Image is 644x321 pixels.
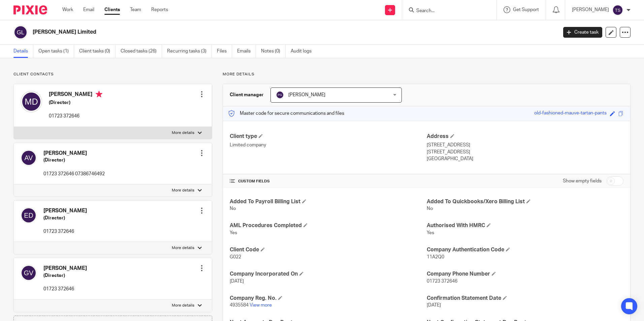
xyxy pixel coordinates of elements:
span: [PERSON_NAME] [288,93,325,97]
p: 01723 372646 [43,286,87,292]
a: Emails [237,45,256,58]
p: [PERSON_NAME] [572,6,609,13]
p: 01723 372646 07386746492 [43,171,105,177]
h4: AML Procedures Completed [230,222,426,229]
label: Show empty fields [563,178,602,184]
span: 4935584 [230,303,249,308]
p: [STREET_ADDRESS] [427,149,623,155]
a: Work [62,6,73,13]
p: 01723 372646 [49,113,102,119]
p: [STREET_ADDRESS] [427,142,623,148]
p: 01723 372646 [43,228,87,235]
p: Client contacts [13,72,212,77]
a: Reports [151,6,168,13]
a: Create task [563,27,602,38]
a: Files [217,45,232,58]
a: Closed tasks (26) [121,45,162,58]
h4: Company Authentication Code [427,246,623,253]
a: Team [130,6,141,13]
span: No [230,206,236,211]
a: Recurring tasks (3) [167,45,212,58]
h4: Client type [230,133,426,140]
h4: Authorised With HMRC [427,222,623,229]
h5: (Director) [49,99,102,106]
span: 11A2Q0 [427,255,444,259]
i: Primary [96,91,102,98]
img: svg%3E [13,25,28,39]
h4: [PERSON_NAME] [43,265,87,272]
img: svg%3E [21,207,37,223]
a: Details [13,45,33,58]
p: [GEOGRAPHIC_DATA] [427,155,623,162]
h5: (Director) [43,215,87,221]
p: More details [172,130,194,136]
h4: [PERSON_NAME] [43,207,87,214]
img: svg%3E [21,150,37,166]
input: Search [416,8,476,14]
h4: Added To Payroll Billing List [230,198,426,205]
a: Clients [104,6,120,13]
span: [DATE] [427,303,441,308]
a: View more [250,303,272,308]
a: Email [83,6,94,13]
span: Yes [427,230,434,235]
a: Audit logs [291,45,317,58]
p: Limited company [230,142,426,148]
span: [DATE] [230,279,244,284]
a: Client tasks (0) [79,45,116,58]
h4: [PERSON_NAME] [49,91,102,99]
h2: [PERSON_NAME] Limited [33,29,449,36]
span: Get Support [513,7,539,12]
p: More details [172,303,194,308]
a: Notes (0) [261,45,286,58]
h4: Client Code [230,246,426,253]
span: 01723 372646 [427,279,457,284]
h3: Client manager [230,92,264,98]
h4: CUSTOM FIELDS [230,179,426,184]
span: No [427,206,433,211]
p: Master code for secure communications and files [228,110,344,117]
h4: Company Phone Number [427,271,623,278]
img: svg%3E [21,265,37,281]
p: More details [172,188,194,193]
p: More details [223,72,631,77]
a: Open tasks (1) [38,45,74,58]
h4: Added To Quickbooks/Xero Billing List [427,198,623,205]
h4: Company Reg. No. [230,295,426,302]
p: More details [172,245,194,251]
h4: Confirmation Statement Date [427,295,623,302]
img: svg%3E [276,91,284,99]
div: old-fashioned-mauve-tartan-pants [534,110,607,117]
h5: (Director) [43,272,87,279]
img: Pixie [13,5,47,14]
h4: Address [427,133,623,140]
img: svg%3E [21,91,42,112]
img: svg%3E [612,5,623,15]
span: Yes [230,230,237,235]
span: G022 [230,255,241,259]
h4: Company Incorporated On [230,271,426,278]
h4: [PERSON_NAME] [43,150,105,157]
h5: (Director) [43,157,105,164]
